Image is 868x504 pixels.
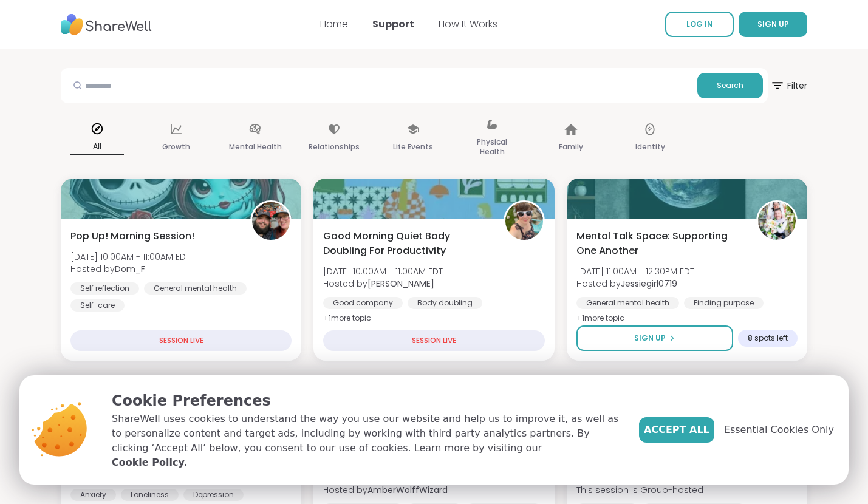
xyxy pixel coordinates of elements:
div: SESSION LIVE [323,330,544,351]
span: Hosted by [323,278,443,290]
a: LOG IN [665,12,734,37]
b: Dom_F [115,263,145,275]
p: Identity [635,140,665,154]
p: Growth [162,140,190,154]
img: ShareWell Nav Logo [61,8,152,41]
a: How It Works [439,17,497,31]
span: Hosted by [70,263,190,275]
p: Cookie Preferences [112,390,620,412]
div: Depression [183,489,244,501]
p: Relationships [309,140,360,154]
div: Body doubling [408,297,482,309]
p: All [70,139,124,155]
span: Sign Up [634,333,666,344]
div: Self reflection [70,282,139,295]
p: Physical Health [465,135,519,159]
div: General mental health [576,297,679,309]
span: Essential Cookies Only [724,423,834,437]
div: General mental health [144,282,247,295]
button: Sign Up [576,325,733,351]
a: Home [320,17,348,31]
button: Accept All [639,417,714,443]
p: Mental Health [229,140,282,154]
span: Hosted by [576,278,694,290]
button: SIGN UP [739,12,807,37]
span: [DATE] 10:00AM - 11:00AM EDT [323,265,443,278]
span: 8 spots left [748,333,788,343]
p: ShareWell uses cookies to understand the way you use our website and help us to improve it, as we... [112,412,620,470]
img: Adrienne_QueenOfTheDawn [505,202,543,240]
b: Jessiegirl0719 [621,278,677,290]
p: Family [559,140,583,154]
span: SIGN UP [757,19,789,29]
span: Pop Up! Morning Session! [70,229,194,243]
a: Cookie Policy. [112,455,187,470]
span: Search [717,80,743,91]
span: This session is Group-hosted [576,484,703,496]
span: Filter [770,71,807,100]
span: Hosted by [323,484,448,496]
div: Finding purpose [684,297,764,309]
a: Support [372,17,414,31]
span: [DATE] 11:00AM - 12:30PM EDT [576,265,694,278]
span: LOG IN [686,19,713,29]
span: Mental Talk Space: Supporting One Another [576,229,743,258]
b: [PERSON_NAME] [367,278,434,290]
b: AmberWolffWizard [367,484,448,496]
div: Anxiety [70,489,116,501]
span: Accept All [644,423,709,437]
button: Filter [770,68,807,103]
div: SESSION LIVE [70,330,292,351]
p: Life Events [393,140,433,154]
span: Good Morning Quiet Body Doubling For Productivity [323,229,490,258]
div: Self-care [70,299,125,312]
img: Jessiegirl0719 [758,202,796,240]
div: Good company [323,297,403,309]
span: [DATE] 10:00AM - 11:00AM EDT [70,251,190,263]
img: Dom_F [252,202,290,240]
div: Loneliness [121,489,179,501]
button: Search [697,73,763,98]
